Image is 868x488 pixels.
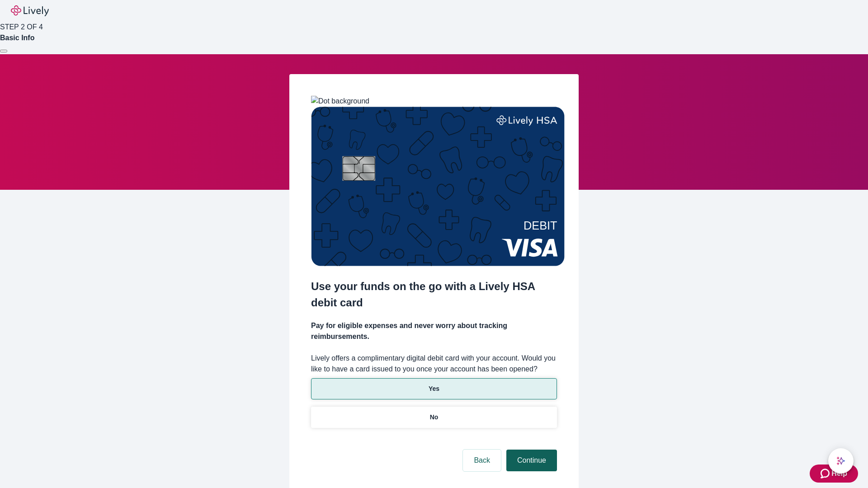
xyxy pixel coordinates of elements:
p: Yes [429,384,439,394]
img: Debit card [311,107,565,266]
p: No [430,413,439,422]
button: Back [463,450,501,471]
label: Lively offers a complimentary digital debit card with your account. Would you like to have a card... [311,353,557,375]
button: chat [828,448,854,474]
button: No [311,407,557,428]
button: Continue [506,450,557,471]
h4: Pay for eligible expenses and never worry about tracking reimbursements. [311,320,557,342]
svg: Zendesk support icon [821,468,831,479]
svg: Lively AI Assistant [836,456,845,465]
h2: Use your funds on the go with a Lively HSA debit card [311,278,557,311]
span: Help [831,468,847,479]
img: Dot background [311,96,369,107]
button: Yes [311,378,557,399]
img: Lively [11,5,49,16]
button: Zendesk support iconHelp [810,465,858,483]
